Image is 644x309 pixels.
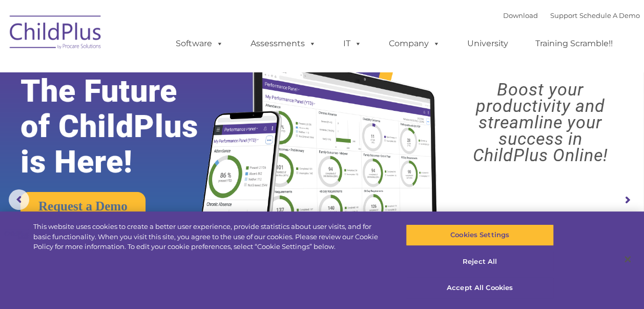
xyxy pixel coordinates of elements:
rs-layer: Boost your productivity and streamline your success in ChildPlus Online! [445,81,636,163]
span: Phone number [142,110,186,118]
span: Last name [142,68,174,75]
button: Accept All Cookies [406,277,554,299]
a: Company [379,33,450,54]
a: Software [165,33,234,54]
a: Download [503,11,538,20]
button: Cookies Settings [406,224,554,246]
a: University [457,33,518,54]
div: This website uses cookies to create a better user experience, provide statistics about user visit... [33,222,386,252]
a: Support [550,11,577,20]
button: Reject All [406,251,554,273]
a: IT [333,33,372,54]
img: ChildPlus by Procare Solutions [5,8,107,60]
a: Schedule A Demo [579,11,640,20]
a: Request a Demo [20,192,146,220]
rs-layer: The Future of ChildPlus is Here! [20,73,226,180]
a: Training Scramble!! [525,33,623,54]
font: | [503,11,640,20]
a: Assessments [240,33,326,54]
button: Close [616,248,639,271]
